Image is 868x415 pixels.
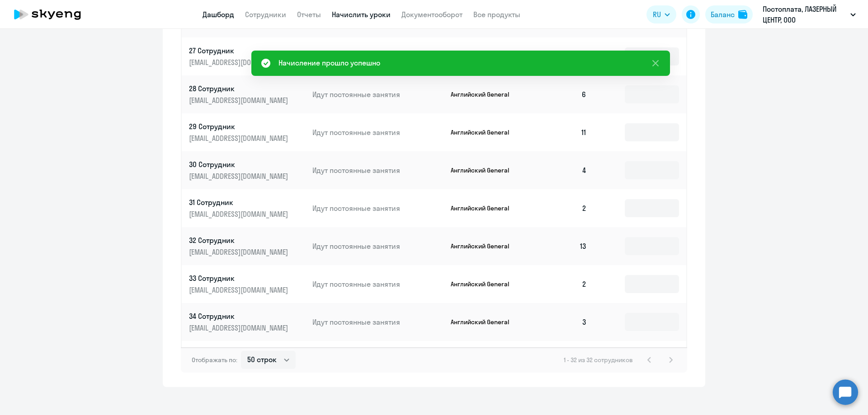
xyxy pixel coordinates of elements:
[705,5,753,23] button: Балансbalance
[189,46,305,67] a: 27 Сотрудник[EMAIL_ADDRESS][DOMAIN_NAME]
[451,318,519,326] p: Английский General
[451,90,519,98] p: Английский General
[401,10,462,19] a: Документооборот
[531,341,594,379] td: 8
[189,197,290,207] p: 31 Сотрудник
[531,151,594,189] td: 4
[332,10,391,19] a: Начислить уроки
[245,10,286,19] a: Сотрудники
[758,4,860,25] button: Постоплата, ЛАЗЕРНЫЙ ЦЕНТР, ООО
[711,9,735,20] div: Баланс
[451,280,519,288] p: Английский General
[189,311,305,333] a: 34 Сотрудник[EMAIL_ADDRESS][DOMAIN_NAME]
[189,311,290,321] p: 34 Сотрудник
[189,46,290,56] p: 27 Сотрудник
[473,10,520,19] a: Все продукты
[189,273,305,295] a: 33 Сотрудник[EMAIL_ADDRESS][DOMAIN_NAME]
[451,204,519,212] p: Английский General
[312,89,443,99] p: Идут постоянные занятия
[646,5,676,23] button: RU
[278,57,380,68] div: Начисление прошло успешно
[531,189,594,227] td: 2
[189,121,290,131] p: 29 Сотрудник
[189,84,290,93] p: 28 Сотрудник
[763,4,847,25] p: Постоплата, ЛАЗЕРНЫЙ ЦЕНТР, ООО
[189,159,290,169] p: 30 Сотрудник
[531,303,594,341] td: 3
[312,241,443,251] p: Идут постоянные занятия
[312,165,443,175] p: Идут постоянные занятия
[531,75,594,113] td: 6
[531,37,594,75] td: 0
[312,279,443,289] p: Идут постоянные занятия
[564,356,633,364] span: 1 - 32 из 32 сотрудников
[738,10,747,19] img: balance
[189,133,290,143] p: [EMAIL_ADDRESS][DOMAIN_NAME]
[531,265,594,303] td: 2
[312,317,443,327] p: Идут постоянные занятия
[189,95,290,105] p: [EMAIL_ADDRESS][DOMAIN_NAME]
[451,242,519,250] p: Английский General
[189,247,290,257] p: [EMAIL_ADDRESS][DOMAIN_NAME]
[189,235,290,245] p: 32 Сотрудник
[531,227,594,265] td: 13
[312,127,443,137] p: Идут постоянные занятия
[189,209,290,219] p: [EMAIL_ADDRESS][DOMAIN_NAME]
[189,121,305,143] a: 29 Сотрудник[EMAIL_ADDRESS][DOMAIN_NAME]
[653,9,661,20] span: RU
[451,128,519,136] p: Английский General
[189,323,290,333] p: [EMAIL_ADDRESS][DOMAIN_NAME]
[189,159,305,181] a: 30 Сотрудник[EMAIL_ADDRESS][DOMAIN_NAME]
[189,273,290,283] p: 33 Сотрудник
[189,84,305,105] a: 28 Сотрудник[EMAIL_ADDRESS][DOMAIN_NAME]
[189,285,290,295] p: [EMAIL_ADDRESS][DOMAIN_NAME]
[531,113,594,151] td: 11
[297,10,321,19] a: Отчеты
[203,10,234,19] a: Дашборд
[189,171,290,181] p: [EMAIL_ADDRESS][DOMAIN_NAME]
[189,197,305,219] a: 31 Сотрудник[EMAIL_ADDRESS][DOMAIN_NAME]
[189,235,305,257] a: 32 Сотрудник[EMAIL_ADDRESS][DOMAIN_NAME]
[192,356,237,364] span: Отображать по:
[451,166,519,174] p: Английский General
[312,203,443,213] p: Идут постоянные занятия
[189,57,290,67] p: [EMAIL_ADDRESS][DOMAIN_NAME]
